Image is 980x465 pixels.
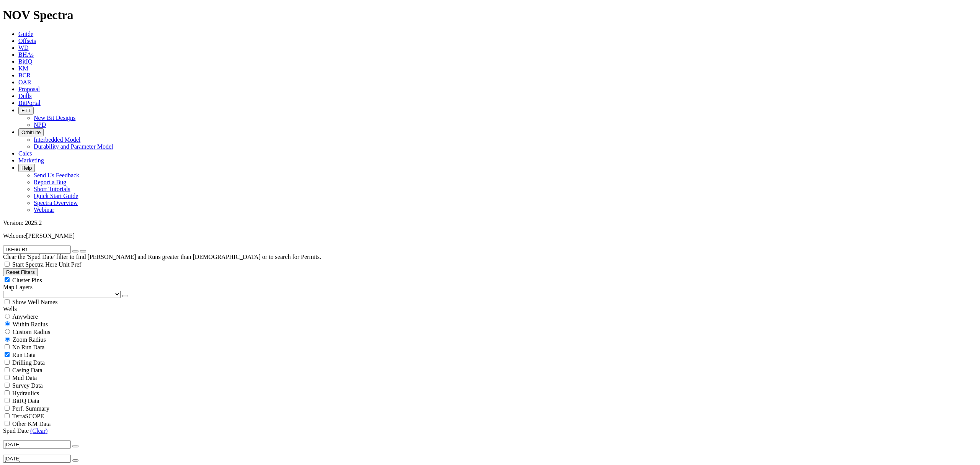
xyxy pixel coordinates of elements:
input: Before [3,455,71,463]
filter-controls-checkbox: TerraSCOPE Data [3,412,977,420]
span: Map Layers [3,284,33,290]
a: Interbedded Model [34,136,80,143]
div: Version: 2025.2 [3,219,977,226]
h1: NOV Spectra [3,8,977,22]
a: Spectra Overview [34,200,78,206]
span: Perf. Summary [12,405,49,412]
span: Spud Date [3,427,29,434]
a: Report a Bug [34,179,66,185]
p: Welcome [3,232,977,239]
span: Other KM Data [12,421,51,427]
input: Start Spectra Here [5,262,10,267]
button: FTT [18,106,34,115]
a: Send Us Feedback [34,172,79,178]
span: BitIQ Data [12,398,39,404]
a: Guide [18,31,33,37]
button: Reset Filters [3,268,38,276]
span: Help [21,165,32,171]
a: Proposal [18,86,40,92]
span: Run Data [12,352,36,358]
a: Durability and Parameter Model [34,143,113,150]
a: New Bit Designs [34,115,75,121]
span: Anywhere [12,313,38,320]
a: BCR [18,72,31,79]
span: OrbitLite [21,129,41,135]
span: TerraSCOPE [12,413,44,419]
filter-controls-checkbox: Performance Summary [3,404,977,412]
a: Short Tutorials [34,186,70,192]
span: Casing Data [12,367,42,373]
input: After [3,440,71,449]
a: BHAs [18,51,34,58]
span: Drilling Data [12,359,45,366]
span: Clear the 'Spud Date' filter to find [PERSON_NAME] and Runs greater than [DEMOGRAPHIC_DATA] or to... [3,254,321,260]
button: Help [18,164,35,172]
a: WD [18,44,29,51]
div: Wells [3,306,977,313]
span: FTT [21,108,31,113]
a: OAR [18,79,31,85]
a: Calcs [18,150,32,157]
span: Start Spectra Here [12,261,57,268]
span: Survey Data [12,382,43,389]
input: Search [3,246,71,254]
span: Hydraulics [12,390,39,396]
span: Show Well Names [12,299,57,305]
a: KM [18,65,28,72]
a: Quick Start Guide [34,193,78,199]
span: Custom Radius [13,329,50,335]
a: Marketing [18,157,44,164]
button: OrbitLite [18,128,44,136]
a: (Clear) [30,427,47,434]
span: [PERSON_NAME] [26,232,75,239]
span: Mud Data [12,375,37,381]
span: Cluster Pins [12,277,42,283]
filter-controls-checkbox: TerraSCOPE Data [3,420,977,427]
a: Offsets [18,38,36,44]
span: No Run Data [12,344,44,350]
span: Zoom Radius [13,336,46,343]
a: BitIQ [18,58,32,65]
span: Unit Pref [59,261,81,268]
a: BitPortal [18,100,41,106]
a: Webinar [34,206,54,213]
span: Within Radius [13,321,48,327]
a: NPD [34,121,46,128]
filter-controls-checkbox: Hydraulics Analysis [3,389,977,397]
a: Dulls [18,93,32,99]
